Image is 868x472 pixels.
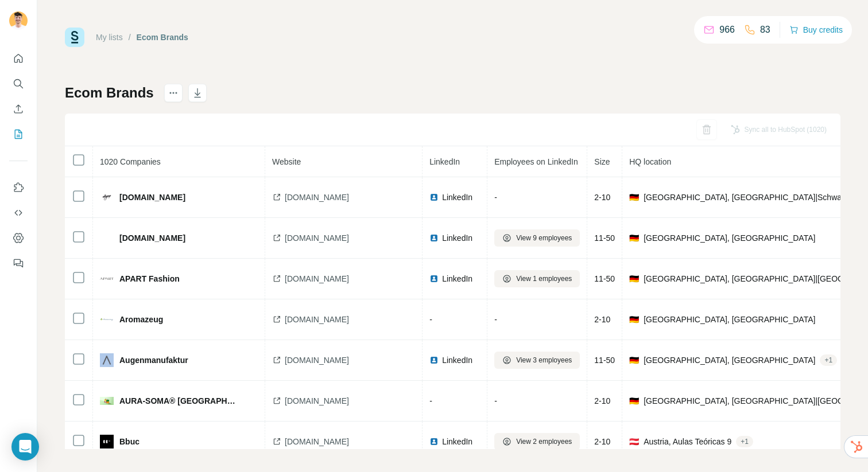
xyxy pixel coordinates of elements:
[100,278,114,280] img: company-logo
[119,192,185,203] span: [DOMAIN_NAME]
[119,232,185,244] span: [DOMAIN_NAME]
[629,354,639,366] span: 🇩🇪
[429,233,439,243] img: LinkedIn logo
[516,274,572,284] span: View 1 employees
[429,193,439,202] img: LinkedIn logo
[9,228,28,248] button: Dashboard
[760,23,770,37] p: 83
[516,355,572,365] span: View 3 employees
[429,356,439,365] img: LinkedIn logo
[9,99,28,119] button: Enrich CSV
[100,353,114,367] img: company-logo
[494,157,578,166] span: Employees on LinkedIn
[736,436,753,447] div: + 1
[119,273,180,284] span: APART Fashion
[96,33,123,42] a: My lists
[100,237,114,239] img: company-logo
[644,232,815,244] span: [GEOGRAPHIC_DATA], [GEOGRAPHIC_DATA]
[11,433,39,461] div: Open Intercom Messenger
[442,354,472,366] span: LinkedIn
[285,273,349,284] span: [DOMAIN_NAME]
[442,192,472,203] span: LinkedIn
[644,314,815,325] span: [GEOGRAPHIC_DATA], [GEOGRAPHIC_DATA]
[429,157,460,166] span: LinkedIn
[442,273,472,284] span: LinkedIn
[494,229,580,247] button: View 9 employees
[594,157,610,166] span: Size
[644,354,815,366] span: [GEOGRAPHIC_DATA], [GEOGRAPHIC_DATA]
[594,315,610,324] span: 2-10
[494,352,580,369] button: View 3 employees
[285,192,349,203] span: [DOMAIN_NAME]
[9,73,28,94] button: Search
[429,396,432,405] span: -
[272,157,301,166] span: Website
[594,193,610,202] span: 2-10
[100,435,114,448] img: company-logo
[594,233,615,243] span: 11-50
[9,202,28,223] button: Use Surfe API
[516,436,572,447] span: View 2 employees
[719,23,735,37] p: 966
[494,270,580,287] button: View 1 employees
[494,315,497,324] span: -
[594,356,615,365] span: 11-50
[594,437,610,446] span: 2-10
[9,11,28,30] img: Avatar
[285,314,349,325] span: [DOMAIN_NAME]
[629,232,639,244] span: 🇩🇪
[119,314,163,325] span: Aromazeug
[494,193,497,202] span: -
[137,32,188,43] div: Ecom Brands
[129,32,131,43] li: /
[442,436,472,447] span: LinkedIn
[9,177,28,198] button: Use Surfe on LinkedIn
[285,354,349,366] span: [DOMAIN_NAME]
[9,124,28,145] button: My lists
[629,192,639,203] span: 🇩🇪
[100,194,114,201] img: company-logo
[285,232,349,244] span: [DOMAIN_NAME]
[516,233,572,243] span: View 9 employees
[100,397,114,405] img: company-logo
[119,395,237,407] span: AURA-SOMA® [GEOGRAPHIC_DATA] Shop
[494,396,497,405] span: -
[65,84,154,102] h1: Ecom Brands
[594,274,615,283] span: 11-50
[442,232,472,244] span: LinkedIn
[285,436,349,447] span: [DOMAIN_NAME]
[429,437,439,446] img: LinkedIn logo
[429,274,439,283] img: LinkedIn logo
[629,273,639,284] span: 🇩🇪
[494,433,580,450] button: View 2 employees
[644,436,731,447] span: Austria, Aulas Teóricas 9
[820,355,837,365] div: + 1
[285,395,349,407] span: [DOMAIN_NAME]
[164,84,183,102] button: actions
[65,28,84,47] img: Surfe Logo
[119,436,139,447] span: Bbuc
[100,157,161,166] span: 1020 Companies
[594,396,610,405] span: 2-10
[9,48,28,69] button: Quick start
[629,436,639,447] span: 🇦🇹
[429,315,432,324] span: -
[629,395,639,407] span: 🇩🇪
[629,157,671,166] span: HQ location
[629,314,639,325] span: 🇩🇪
[9,253,28,274] button: Feedback
[789,22,843,38] button: Buy credits
[119,354,188,366] span: Augenmanufaktur
[100,318,114,322] img: company-logo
